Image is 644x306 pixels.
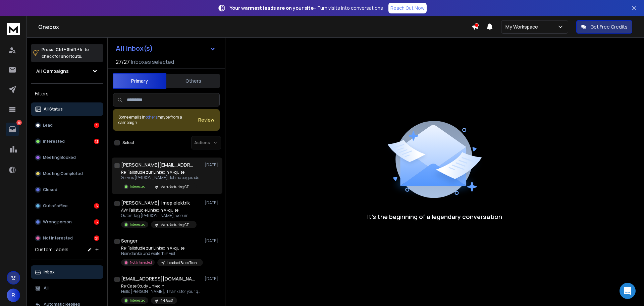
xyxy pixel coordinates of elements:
[160,298,173,303] p: EN SaaS
[205,200,220,206] p: [DATE]
[121,289,202,294] p: Hello [PERSON_NAME], Thanks for your quick
[35,246,68,253] h3: Custom Labels
[122,140,135,145] label: Select
[121,237,138,244] h1: Senger
[205,162,220,168] p: [DATE]
[205,238,220,244] p: [DATE]
[160,222,193,227] p: Manufacturing CEO - DE
[43,139,65,144] p: Interested
[7,289,20,302] button: R
[31,167,103,180] button: Meeting Completed
[113,73,166,89] button: Primary
[230,5,383,11] p: – Turn visits into conversations
[31,199,103,213] button: Out of office6
[94,203,99,209] div: 6
[31,151,103,164] button: Meeting Booked
[31,119,103,132] button: Lead4
[31,135,103,148] button: Interested13
[146,114,157,120] span: others
[43,171,83,176] p: Meeting Completed
[31,215,103,229] button: Wrong person5
[94,139,99,144] div: 13
[167,260,199,265] p: Heads of Sales Tech DE - V2
[121,283,202,289] p: Re: Case Study LinkedIn
[121,175,199,180] p: Servus [PERSON_NAME], Ich habe gerade
[121,170,199,175] p: Re: Fallstudie zur LinkedIn Akquise
[367,212,502,221] p: It’s the beginning of a legendary conversation
[130,260,152,265] p: Not Interested
[16,120,22,125] p: 49
[118,115,198,125] div: Some emails in maybe from a campaign
[121,275,195,282] h1: [EMAIL_ADDRESS][DOMAIN_NAME]
[198,117,214,123] button: Review
[160,184,193,189] p: Manufacturing CEO - DE
[36,68,69,75] h1: All Campaigns
[43,219,72,225] p: Wrong person
[94,123,99,128] div: 4
[590,24,628,30] p: Get Free Credits
[388,3,427,13] a: Reach Out Now
[121,208,197,213] p: AW: Fallstudie LinkedIn Akquise
[620,283,636,299] div: Open Intercom Messenger
[43,235,73,241] p: Not Interested
[31,102,103,116] button: All Status
[131,58,174,66] h3: Inboxes selected
[130,222,146,227] p: Interested
[44,269,55,275] p: Inbox
[31,89,103,98] h3: Filters
[121,213,197,218] p: Guten Tag [PERSON_NAME], worum
[205,276,220,281] p: [DATE]
[110,42,221,55] button: All Inbox(s)
[121,251,202,256] p: Nein danke und weiterhin viel
[6,123,19,136] a: 49
[94,219,99,225] div: 5
[7,23,20,35] img: logo
[43,203,68,209] p: Out of office
[116,45,153,52] h1: All Inbox(s)
[44,106,63,112] p: All Status
[42,46,89,60] p: Press to check for shortcuts.
[130,184,146,189] p: Interested
[31,265,103,279] button: Inbox
[505,24,541,30] p: My Workspace
[43,155,76,160] p: Meeting Booked
[230,5,314,11] strong: Your warmest leads are on your site
[31,281,103,295] button: All
[166,74,220,88] button: Others
[94,235,99,241] div: 21
[43,187,57,192] p: Closed
[130,298,146,303] p: Interested
[55,46,83,53] span: Ctrl + Shift + k
[576,20,632,34] button: Get Free Credits
[121,162,195,168] h1: [PERSON_NAME][EMAIL_ADDRESS][DOMAIN_NAME]
[116,58,130,66] span: 27 / 27
[38,23,472,31] h1: Onebox
[31,183,103,196] button: Closed
[121,200,190,206] h1: [PERSON_NAME] | mep elektrik
[43,123,53,128] p: Lead
[31,64,103,78] button: All Campaigns
[390,5,425,11] p: Reach Out Now
[121,246,202,251] p: Re: Fallstudie zur LinkedIn Akquise
[31,231,103,245] button: Not Interested21
[44,286,49,291] p: All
